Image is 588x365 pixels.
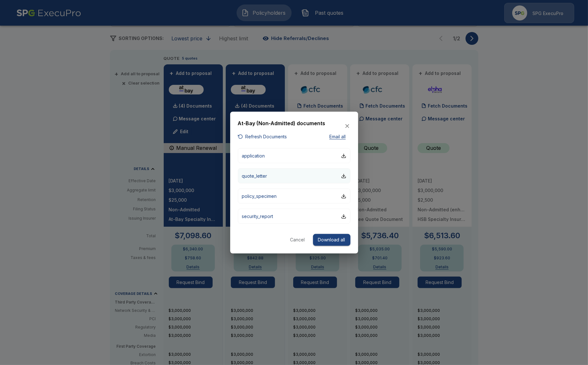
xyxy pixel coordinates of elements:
button: application [238,148,350,163]
h6: At-Bay (Non-Admitted) documents [238,119,325,128]
button: security_report [238,209,350,224]
p: security_report [242,213,273,220]
p: policy_specimen [242,193,277,199]
button: policy_specimen [238,189,350,204]
button: quote_letter [238,168,350,183]
button: Cancel [287,234,308,246]
button: Refresh Documents [238,133,287,141]
p: application [242,152,265,159]
p: quote_letter [242,173,267,179]
button: Email all [325,133,350,141]
button: Download all [313,234,350,246]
